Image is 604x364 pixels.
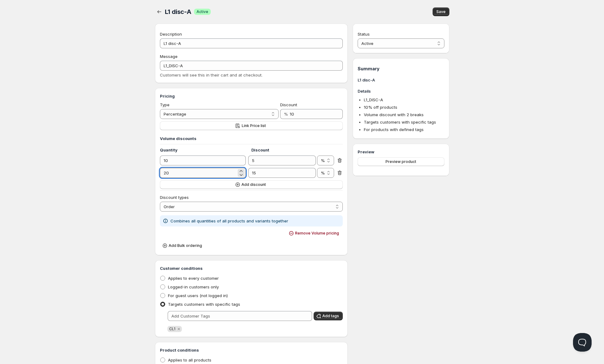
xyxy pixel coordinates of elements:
[242,123,266,128] span: Link Price list
[168,357,211,362] span: Applies to all products
[160,32,182,37] span: Description
[358,32,370,37] span: Status
[160,347,343,353] h3: Product conditions
[295,231,339,236] span: Remove Volume pricing
[314,312,343,320] button: Add tags
[433,7,449,16] button: Save
[160,102,170,107] span: Type
[436,9,446,14] span: Save
[160,121,343,130] button: Link Price list
[241,182,266,187] span: Add discount
[364,97,383,102] span: L1_DISC-A
[160,72,262,77] span: Customers will see this in their cart and at checkout.
[196,9,208,14] span: Active
[168,302,240,307] span: Targets customers with specific tags
[160,135,343,142] h3: Volume discounts
[358,88,444,94] h3: Details
[160,265,343,271] h3: Customer conditions
[168,284,219,289] span: Logged-in customers only
[169,327,175,331] span: CL1
[176,326,182,332] button: Remove CL1
[170,218,288,224] p: Combines all quantities of all products and variants together
[165,8,192,15] span: L1 disc-A
[364,127,424,132] span: For products with defined tags
[160,38,343,48] input: Private internal description
[364,112,424,117] span: Volume discount with 2 breaks
[364,120,436,125] span: Targets customers with specific tags
[280,102,297,107] span: Discount
[160,180,343,189] button: Add discount
[168,276,219,281] span: Applies to every customer
[168,293,228,298] span: For guest users (not logged in)
[284,112,288,116] span: %
[160,54,178,59] span: Message
[358,149,444,155] h3: Preview
[160,147,251,153] h4: Quantity
[160,93,343,99] h3: Pricing
[358,77,444,83] h3: L1 disc-A
[358,66,444,72] h1: Summary
[168,311,312,321] input: Add Customer Tags
[573,333,592,352] iframe: Help Scout Beacon - Open
[160,241,206,250] button: Add Bulk ordering
[358,157,444,166] button: Preview product
[160,195,189,200] span: Discount types
[169,243,202,248] span: Add Bulk ordering
[364,105,397,110] span: 10 % off products
[322,314,339,318] span: Add tags
[386,159,416,164] span: Preview product
[286,229,343,238] button: Remove Volume pricing
[251,147,318,153] h4: Discount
